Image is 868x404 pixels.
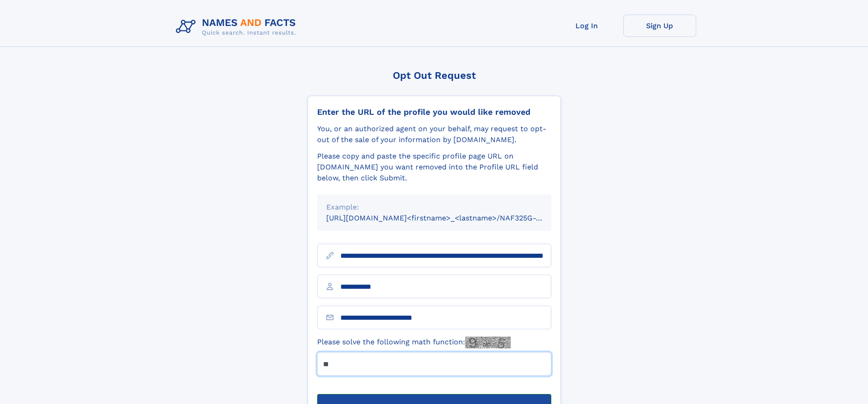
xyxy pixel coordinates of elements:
[326,202,542,213] div: Example:
[308,70,561,81] div: Opt Out Request
[317,151,551,184] div: Please copy and paste the specific profile page URL on [DOMAIN_NAME] you want removed into the Pr...
[326,214,569,222] small: [URL][DOMAIN_NAME]<firstname>_<lastname>/NAF325G-xxxxxxxx
[550,15,623,37] a: Log In
[317,123,551,145] div: You, or an authorized agent on your behalf, may request to opt-out of the sale of your informatio...
[317,337,511,348] label: Please solve the following math function:
[172,15,303,39] img: Logo Names and Facts
[317,107,551,117] div: Enter the URL of the profile you would like removed
[623,15,696,37] a: Sign Up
